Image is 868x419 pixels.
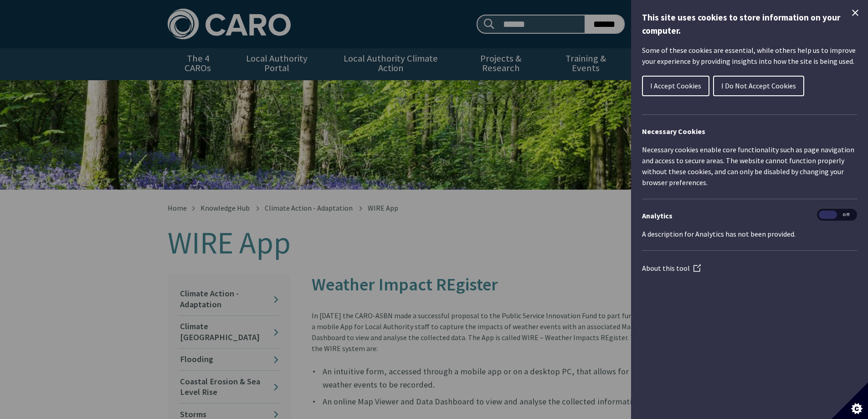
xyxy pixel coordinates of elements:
span: On [819,211,837,219]
p: Necessary cookies enable core functionality such as page navigation and access to secure areas. T... [642,144,857,188]
span: I Do Not Accept Cookies [721,81,796,90]
span: I Accept Cookies [650,81,701,90]
span: Off [837,211,855,219]
h2: Necessary Cookies [642,126,857,137]
p: Some of these cookies are essential, while others help us to improve your experience by providing... [642,45,857,67]
p: A description for Analytics has not been provided. [642,228,857,239]
button: Close Cookie Control [850,7,861,18]
a: About this tool [642,264,701,273]
button: Set cookie preferences [832,383,868,419]
h1: This site uses cookies to store information on your computer. [642,11,857,37]
button: I Do Not Accept Cookies [713,76,804,96]
button: I Accept Cookies [642,76,709,96]
h3: Analytics [642,210,857,221]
